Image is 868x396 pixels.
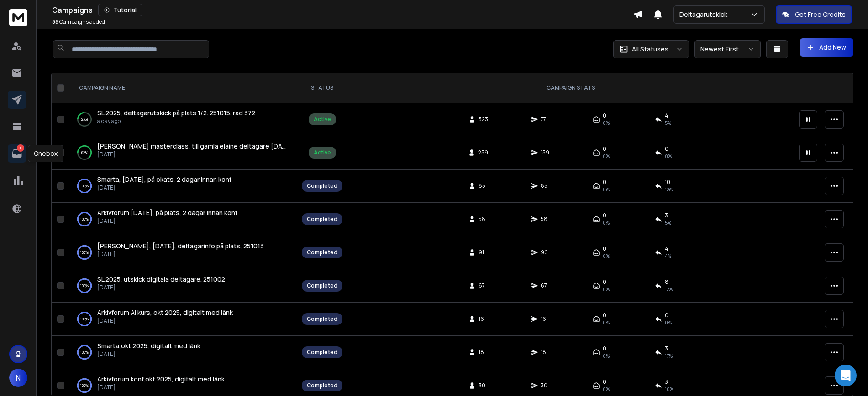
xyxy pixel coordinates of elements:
[68,136,296,170] td: 62%[PERSON_NAME] masterclass, till gamla elaine deltagare [DATE], 251013[DATE]
[800,38,853,57] button: Add New
[97,108,255,118] a: SL 2025, deltagarutskick på plats 1/2. 251015. rad 372
[97,375,225,384] a: Arkivforum konf,okt 2025, digitalt med länk
[68,170,296,203] td: 100%Smarta, [DATE], på okats, 2 dagar innan konf[DATE]
[8,144,26,163] a: 1
[776,5,852,24] button: Get Free Credits
[665,252,671,260] span: 4 %
[694,40,761,58] button: Newest First
[307,382,337,389] div: Completed
[307,315,337,323] div: Completed
[80,215,89,224] p: 100 %
[68,73,296,103] th: CAMPAIGN NAME
[479,182,488,190] span: 85
[665,212,668,219] span: 3
[679,10,731,19] p: Deltagarutskick
[68,303,296,336] td: 100%Arkivforum AI kurs, okt 2025, digitalt med länk[DATE]
[97,275,225,284] a: SL 2025, utskick digitala deltagare. 251002
[665,352,673,360] span: 17 %
[307,349,337,356] div: Completed
[52,4,633,16] div: Campaigns
[835,365,857,386] div: Open Intercom Messenger
[603,112,606,119] span: 0
[665,112,668,119] span: 4
[665,378,668,386] span: 3
[97,242,264,250] span: [PERSON_NAME], [DATE], deltagarinfo på plats, 251013
[97,350,200,358] p: [DATE]
[68,203,296,236] td: 100%Arkivforum [DATE], på plats, 2 dagar innan konf[DATE]
[479,116,488,123] span: 323
[479,216,488,223] span: 58
[603,245,606,252] span: 0
[603,252,610,260] span: 0%
[665,186,673,193] span: 12 %
[307,216,337,223] div: Completed
[541,315,550,323] span: 16
[68,336,296,369] td: 100%Smarta,okt 2025, digitalt med länk[DATE]
[632,45,668,54] p: All Statuses
[603,352,610,360] span: 0%
[81,115,88,124] p: 23 %
[665,119,671,127] span: 5 %
[603,219,610,226] span: 0%
[68,236,296,269] td: 100%[PERSON_NAME], [DATE], deltagarinfo på plats, 251013[DATE]
[68,103,296,136] td: 23%SL 2025, deltagarutskick på plats 1/2. 251015. rad 372a day ago
[307,282,337,289] div: Completed
[665,278,668,286] span: 8
[97,308,233,317] span: Arkivforum AI kurs, okt 2025, digitalt med länk
[97,118,255,125] p: a day ago
[795,10,846,19] p: Get Free Credits
[478,149,488,156] span: 259
[603,119,610,127] span: 0%
[541,282,550,289] span: 67
[97,142,316,150] span: [PERSON_NAME] masterclass, till gamla elaine deltagare [DATE], 251013
[296,73,348,103] th: STATUS
[9,369,27,387] button: N
[97,175,231,184] a: Smarta, [DATE], på okats, 2 dagar innan konf
[603,153,610,160] span: 0%
[97,217,237,225] p: [DATE]
[603,179,606,186] span: 0
[479,382,488,389] span: 30
[603,212,606,219] span: 0
[97,184,231,191] p: [DATE]
[28,145,63,162] div: Onebox
[97,208,237,217] span: Arkivforum [DATE], på plats, 2 dagar innan konf
[665,145,668,153] span: 0
[603,278,606,286] span: 0
[81,148,88,157] p: 62 %
[97,242,264,251] a: [PERSON_NAME], [DATE], deltagarinfo på plats, 251013
[479,315,488,323] span: 16
[603,378,606,386] span: 0
[97,142,287,151] a: [PERSON_NAME] masterclass, till gamla elaine deltagare [DATE], 251013
[80,281,89,290] p: 100 %
[97,308,233,317] a: Arkivforum AI kurs, okt 2025, digitalt med länk
[603,286,610,293] span: 0%
[665,286,673,293] span: 12 %
[97,317,233,324] p: [DATE]
[665,312,668,319] span: 0
[348,73,794,103] th: CAMPAIGN STATS
[665,153,672,160] span: 0 %
[80,348,89,357] p: 100 %
[479,349,488,356] span: 18
[52,18,58,26] span: 55
[541,182,550,190] span: 85
[541,249,550,256] span: 90
[80,181,89,190] p: 100 %
[541,382,550,389] span: 30
[541,349,550,356] span: 18
[603,319,610,326] span: 0%
[97,341,200,350] a: Smarta,okt 2025, digitalt med länk
[68,269,296,303] td: 100%SL 2025, utskick digitala deltagare. 251002[DATE]
[80,248,89,257] p: 100 %
[97,384,225,391] p: [DATE]
[97,251,264,258] p: [DATE]
[479,282,488,289] span: 67
[307,249,337,256] div: Completed
[97,284,225,291] p: [DATE]
[665,345,668,352] span: 3
[307,182,337,190] div: Completed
